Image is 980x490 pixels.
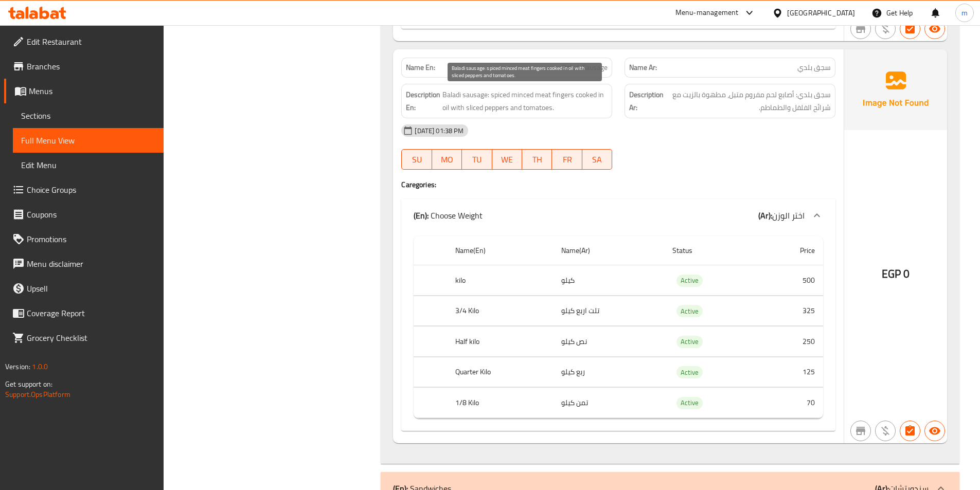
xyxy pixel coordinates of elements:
table: choices table [414,236,823,419]
span: SA [586,152,608,167]
strong: Description En: [406,88,440,114]
button: Available [924,421,945,441]
th: Name(Ar) [553,236,664,265]
div: Active [676,305,703,317]
span: MO [436,152,458,167]
a: Upsell [4,276,164,301]
button: TU [462,149,492,170]
td: تمن كيلو [553,388,664,418]
th: kilo [447,265,553,296]
td: 250 [759,326,823,357]
button: TH [522,149,552,170]
span: Full Menu View [21,134,155,147]
span: Grocery Checklist [27,332,155,344]
th: 3/4 Kilo [447,296,553,326]
span: Active [676,336,703,348]
td: 125 [759,357,823,387]
span: 0 [903,264,910,284]
button: SA [582,149,612,170]
td: 500 [759,265,823,296]
a: Menus [4,79,164,103]
td: كيلو [553,265,664,296]
span: WE [496,152,518,167]
span: TU [466,152,488,167]
a: Coverage Report [4,301,164,325]
p: Choose Weight [414,209,483,222]
th: Status [664,236,759,265]
span: Baladi sausage: spiced minced meat fingers cooked in oil with sliced peppers and tomatoes. [442,88,608,114]
strong: Name Ar: [629,62,657,73]
td: ربع كيلو [553,357,664,387]
td: 70 [759,388,823,418]
h4: Caregories: [401,179,835,190]
td: تلت اربع كيلو [553,296,664,326]
button: SU [401,149,432,170]
a: Edit Menu [13,153,164,177]
span: Active [676,397,703,409]
th: Quarter Kilo [447,357,553,387]
span: اختر الوزن [772,208,805,223]
span: m [961,7,968,19]
span: سجق بلدي: أصابع لحم مفروم متبل، مطهوة بالزيت مع شرائح الفلفل والطماطم. [666,88,831,114]
a: Branches [4,54,164,79]
a: Menu disclaimer [4,251,164,276]
span: Sections [21,110,155,122]
b: (Ar): [758,208,772,223]
div: (En): Choose Weight(Ar):اختر الوزن [401,199,835,232]
div: [GEOGRAPHIC_DATA] [787,7,855,19]
span: Choice Groups [27,184,155,196]
div: Menu-management [675,7,739,19]
button: Available [924,19,945,39]
a: Promotions [4,227,164,251]
td: 325 [759,296,823,326]
span: Coupons [27,208,155,221]
a: Support.OpsPlatform [5,388,70,401]
span: Menus [29,85,155,97]
span: Version: [5,360,30,373]
a: Coupons [4,202,164,227]
span: Promotions [27,233,155,245]
span: Active [676,275,703,286]
a: Edit Restaurant [4,29,164,54]
a: Full Menu View [13,128,164,153]
th: Price [759,236,823,265]
span: Get support on: [5,377,52,391]
span: EGP [882,264,901,284]
th: Name(En) [447,236,553,265]
span: SU [406,152,427,167]
a: Sections [13,103,164,128]
span: Coverage Report [27,307,155,319]
img: Ae5nvW7+0k+MAAAAAElFTkSuQmCC [844,49,947,130]
strong: Name En: [406,62,435,73]
span: Baladi Sausage [562,62,608,73]
span: 1.0.0 [32,360,48,373]
a: Grocery Checklist [4,325,164,350]
span: [DATE] 01:38 PM [411,126,468,136]
button: Has choices [900,421,920,441]
span: Active [676,367,703,378]
button: Not branch specific item [850,421,871,441]
span: Edit Restaurant [27,35,155,48]
th: 1/8 Kilo [447,388,553,418]
button: Purchased item [875,421,896,441]
th: Half kilo [447,326,553,357]
b: (En): [414,208,429,223]
span: Upsell [27,282,155,295]
span: سجق بلدي [797,62,831,73]
span: TH [526,152,548,167]
button: WE [492,149,522,170]
a: Choice Groups [4,177,164,202]
div: Active [676,275,703,287]
button: FR [552,149,582,170]
span: Menu disclaimer [27,258,155,270]
span: FR [556,152,578,167]
span: Active [676,305,703,317]
strong: Description Ar: [629,88,664,114]
button: MO [432,149,462,170]
div: Active [676,336,703,348]
span: Branches [27,60,155,72]
span: Edit Menu [21,159,155,171]
button: Not branch specific item [850,19,871,39]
